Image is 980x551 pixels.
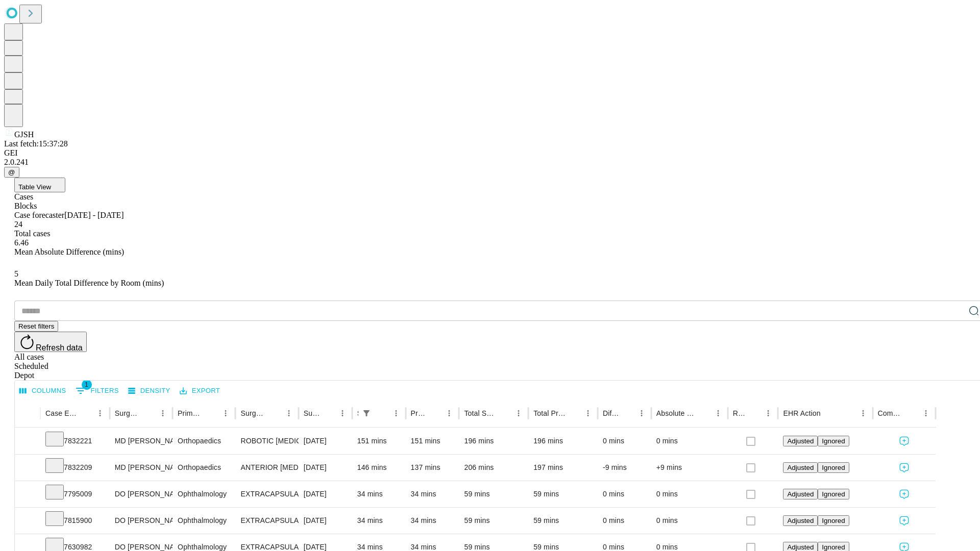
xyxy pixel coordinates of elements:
[240,508,293,534] div: EXTRACAPSULAR CATARACT REMOVAL WITH [MEDICAL_DATA]
[45,455,105,481] div: 7832209
[818,489,849,499] button: Ignored
[304,481,347,507] div: [DATE]
[20,512,35,530] button: Expand
[783,409,820,417] div: EHR Action
[818,462,849,473] button: Ignored
[14,332,87,352] button: Refresh data
[533,455,593,481] div: 197 mins
[783,462,818,473] button: Adjusted
[45,428,105,454] div: 7832221
[567,406,581,420] button: Sort
[581,406,595,420] button: Menu
[818,515,849,526] button: Ignored
[4,139,68,148] span: Last fetch: 15:37:28
[822,464,845,471] span: Ignored
[822,490,845,498] span: Ignored
[464,409,496,417] div: Total Scheduled Duration
[533,409,566,417] div: Total Predicted Duration
[14,229,50,238] span: Total cases
[603,508,646,534] div: 0 mins
[115,455,167,481] div: MD [PERSON_NAME] [PERSON_NAME]
[14,279,164,287] span: Mean Daily Total Difference by Room (mins)
[204,406,218,420] button: Sort
[656,455,723,481] div: +9 mins
[411,508,454,534] div: 34 mins
[856,406,870,420] button: Menu
[178,409,203,417] div: Primary Service
[18,183,51,191] span: Table View
[411,481,454,507] div: 34 mins
[411,409,427,417] div: Predicted In Room Duration
[464,481,523,507] div: 59 mins
[115,428,167,454] div: MD [PERSON_NAME] [PERSON_NAME]
[697,406,711,420] button: Sort
[240,481,293,507] div: EXTRACAPSULAR CATARACT REMOVAL WITH [MEDICAL_DATA]
[4,158,976,167] div: 2.0.241
[357,409,358,417] div: Scheduled In Room Duration
[359,406,374,420] div: 1 active filter
[634,406,649,420] button: Menu
[177,383,223,399] button: Export
[4,148,976,158] div: GEI
[787,517,814,524] span: Adjusted
[178,481,230,507] div: Ophthalmology
[115,481,167,507] div: DO [PERSON_NAME]
[511,406,526,420] button: Menu
[904,406,919,420] button: Sort
[240,409,266,417] div: Surgery Name
[178,428,230,454] div: Orthopaedics
[14,220,22,229] span: 24
[603,481,646,507] div: 0 mins
[818,436,849,446] button: Ignored
[733,409,746,417] div: Resolved in EHR
[240,428,293,454] div: ROBOTIC [MEDICAL_DATA] KNEE TOTAL
[783,436,818,446] button: Adjusted
[282,406,296,420] button: Menu
[304,409,320,417] div: Surgery Date
[822,437,845,445] span: Ignored
[45,409,78,417] div: Case Epic Id
[411,455,454,481] div: 137 mins
[620,406,634,420] button: Sort
[14,130,34,139] span: GJSH
[375,406,389,420] button: Sort
[45,481,105,507] div: 7795009
[178,508,230,534] div: Ophthalmology
[304,455,347,481] div: [DATE]
[20,459,35,477] button: Expand
[126,383,173,399] button: Density
[919,406,933,420] button: Menu
[878,409,903,417] div: Comments
[20,433,35,450] button: Expand
[787,490,814,498] span: Adjusted
[240,455,293,481] div: ANTERIOR [MEDICAL_DATA] TOTAL HIP
[79,406,93,420] button: Sort
[428,406,442,420] button: Sort
[464,428,523,454] div: 196 mins
[783,489,818,499] button: Adjusted
[357,481,401,507] div: 34 mins
[603,409,619,417] div: Difference
[14,269,18,278] span: 5
[14,211,64,219] span: Case forecaster
[218,406,233,420] button: Menu
[822,406,836,420] button: Sort
[656,481,723,507] div: 0 mins
[115,508,167,534] div: DO [PERSON_NAME]
[335,406,350,420] button: Menu
[304,428,347,454] div: [DATE]
[357,428,401,454] div: 151 mins
[141,406,156,420] button: Sort
[18,322,54,330] span: Reset filters
[533,428,593,454] div: 196 mins
[357,508,401,534] div: 34 mins
[464,455,523,481] div: 206 mins
[73,383,121,399] button: Show filters
[787,437,814,445] span: Adjusted
[304,508,347,534] div: [DATE]
[603,428,646,454] div: 0 mins
[8,168,15,176] span: @
[156,406,170,420] button: Menu
[603,455,646,481] div: -9 mins
[787,464,814,471] span: Adjusted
